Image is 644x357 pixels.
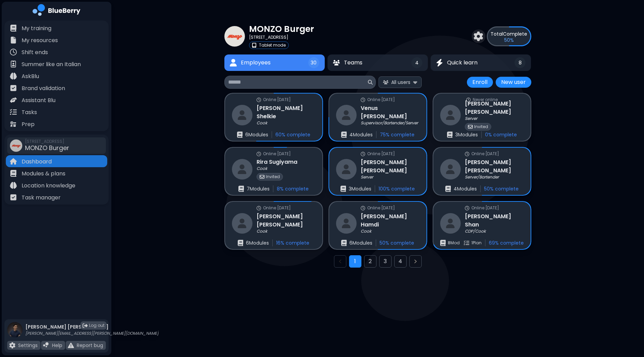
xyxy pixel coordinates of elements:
[341,240,347,246] img: enrollments
[249,41,314,49] a: tabletTablet mode
[238,186,244,192] img: enrollments
[465,212,524,229] h3: [PERSON_NAME] Shan
[224,147,323,196] a: online statusOnline [DATE]restaurantRira SugiyamaCookinvitedInvitedenrollments7Modules8% complete
[10,49,17,56] img: file icon
[245,132,268,138] p: 6 Module s
[276,240,309,246] p: 16 % complete
[383,80,388,85] img: All users
[465,206,469,210] img: online status
[311,60,317,66] span: 30
[341,132,347,138] img: enrollments
[263,97,291,102] p: Online [DATE]
[232,105,252,125] img: restaurant
[333,60,340,65] img: Teams
[52,342,62,348] p: Help
[259,42,286,48] p: Tablet mode
[361,212,420,229] h3: [PERSON_NAME] Hamdi
[464,240,469,246] img: training plans
[10,121,17,127] img: file icon
[327,54,428,71] button: TeamsTeams4
[465,158,524,175] h3: [PERSON_NAME] [PERSON_NAME]
[260,174,264,179] img: invited
[415,60,419,66] span: 4
[484,186,519,192] p: 50 % complete
[232,159,252,180] img: restaurant
[25,324,159,330] p: [PERSON_NAME] [PERSON_NAME]
[431,54,531,71] button: Quick learnQuick learn8
[22,158,52,166] p: Dashboard
[249,35,288,40] p: [STREET_ADDRESS]
[10,182,17,189] img: file icon
[257,158,297,166] h3: Rira Sugiyama
[22,60,81,69] p: Summer like an Italian
[22,72,39,81] p: AskBlu
[329,201,427,250] a: online statusOnline [DATE]restaurant[PERSON_NAME] HamdiCookenrollments6Modules50% complete
[22,170,65,178] p: Modules & plans
[447,132,453,138] img: enrollments
[22,96,55,104] p: Assistant Blu
[257,104,315,121] h3: [PERSON_NAME] Shelkie
[10,85,17,91] img: file icon
[9,342,15,348] img: file icon
[68,342,74,348] img: file icon
[257,206,261,210] img: online status
[83,323,88,328] img: logout
[448,240,460,246] p: 8 Mod
[349,186,371,192] p: 3 Module s
[25,139,69,144] span: [STREET_ADDRESS]
[232,213,252,234] img: restaurant
[394,255,407,268] button: Go to page 4
[277,186,309,192] p: 8 % complete
[349,132,373,138] p: 4 Module s
[471,240,482,246] p: 1 Plan
[257,152,261,156] img: online status
[466,98,471,102] img: online status
[361,229,371,234] p: Cook
[43,342,49,348] img: file icon
[33,4,80,18] img: company logo
[89,323,104,328] span: Log out
[436,59,443,67] img: Quick learn
[504,37,514,43] p: 50 %
[22,108,37,116] p: Tasks
[440,213,461,234] img: restaurant
[22,182,75,190] p: Location knowledge
[263,205,291,211] p: Online [DATE]
[257,212,315,229] h3: [PERSON_NAME] [PERSON_NAME]
[454,186,477,192] p: 4 Module s
[224,54,325,71] button: EmployeesEmployees30
[455,132,478,138] p: 3 Module s
[485,132,517,138] p: 0 % complete
[491,30,503,37] span: Total
[10,25,17,32] img: file icon
[380,240,414,246] p: 50 % complete
[471,205,499,211] p: Online [DATE]
[440,159,461,180] img: restaurant
[473,97,498,102] p: Never online
[329,93,427,141] a: online statusOnline [DATE]restaurantVenus [PERSON_NAME]Supervisor/Bartender/Serverenrollments4Mod...
[241,59,271,67] span: Employees
[246,240,269,246] p: 6 Module s
[249,23,314,35] p: MONZO Burger
[224,93,323,141] a: online statusOnline [DATE]restaurant[PERSON_NAME] ShelkieCookenrollments6Modules60% complete
[263,151,291,157] p: Online [DATE]
[367,151,395,157] p: Online [DATE]
[257,120,267,126] p: Cook
[445,186,451,192] img: enrollments
[224,26,245,47] img: company thumbnail
[465,229,486,234] p: CDP/Cook
[379,255,392,268] button: Go to page 3
[266,174,280,180] p: Invited
[519,60,522,66] span: 8
[224,201,323,250] a: online statusOnline [DATE]restaurant[PERSON_NAME] [PERSON_NAME]Cookenrollments6Modules16% complete
[22,36,58,45] p: My resources
[230,59,237,67] img: Employees
[252,43,256,48] img: tablet
[447,59,478,67] span: Quick learn
[364,255,376,268] button: Go to page 2
[247,186,270,192] p: 7 Module s
[238,240,243,246] img: enrollments
[361,158,420,175] h3: [PERSON_NAME] [PERSON_NAME]
[361,98,365,102] img: online status
[368,80,373,85] img: search icon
